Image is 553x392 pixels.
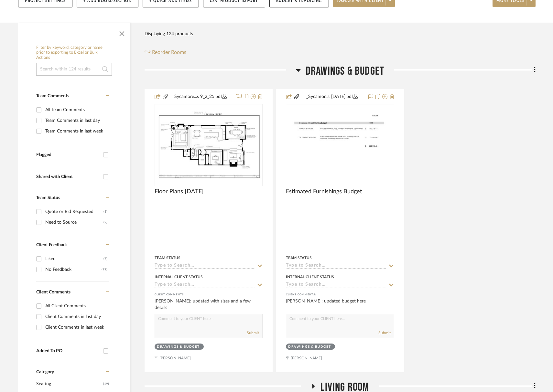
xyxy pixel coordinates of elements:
[45,105,107,115] div: All Team Comments
[36,369,54,375] span: Category
[45,301,107,311] div: All Client Comments
[103,379,109,389] span: (19)
[286,274,334,280] div: Internal Client Status
[286,263,386,269] input: Type to Search…
[286,282,386,288] input: Type to Search…
[115,26,128,39] button: Close
[155,188,204,195] span: Floor Plans [DATE]
[286,298,394,311] div: [PERSON_NAME]: updated budget here
[155,255,180,261] div: Team Status
[152,48,186,56] span: Reorder Rooms
[155,298,263,311] div: [PERSON_NAME]: updated with sizes and a few details
[287,105,392,185] img: Estimated Furnishings Budget
[286,188,362,195] span: Estimated Furnishings Budget
[45,207,103,217] div: Quote or Bid Requested
[155,111,262,179] img: Floor Plans 9-2-25
[155,263,255,269] input: Type to Search…
[45,126,107,136] div: Team Comments in last week
[45,264,102,275] div: No Feedback
[286,255,312,261] div: Team Status
[168,93,233,101] button: Sycamore...s 9_2_25.pdf
[306,64,384,78] span: Drawings & Budget
[36,45,112,60] h6: Filter by keyword, category or name prior to exporting to Excel or Bulk Actions
[102,264,107,275] div: (79)
[300,93,364,101] button: _Sycamor...t [DATE].pdf
[36,152,100,158] div: Flagged
[155,274,203,280] div: Internal Client Status
[36,94,69,98] span: Team Comments
[145,27,193,40] div: Displaying 124 products
[145,48,186,56] button: Reorder Rooms
[103,207,107,217] div: (3)
[155,282,255,288] input: Type to Search…
[45,254,103,264] div: Liked
[103,217,107,228] div: (2)
[45,322,107,333] div: Client Comments in last week
[36,196,60,200] span: Team Status
[45,312,107,322] div: Client Comments in last day
[36,63,112,76] input: Search within 124 results
[36,378,102,389] span: Seating
[36,290,70,294] span: Client Comments
[103,254,107,264] div: (7)
[378,330,391,336] button: Submit
[36,348,100,354] div: Added To PO
[36,174,100,180] div: Shared with Client
[36,243,68,247] span: Client Feedback
[155,104,262,186] div: 0
[157,344,200,349] div: Drawings & Budget
[288,344,331,349] div: Drawings & Budget
[45,115,107,126] div: Team Comments in last day
[45,217,103,228] div: Need to Source
[247,330,259,336] button: Submit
